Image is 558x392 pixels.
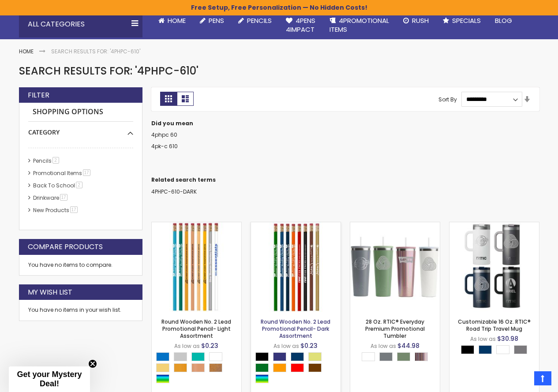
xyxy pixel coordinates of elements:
span: Get your Mystery Deal! [17,370,82,388]
a: New Products17 [31,206,81,214]
a: Blog [488,11,519,30]
div: Navy Blue [479,345,492,354]
a: 4phpc 60 [151,131,177,138]
dt: Related search terms [151,176,539,183]
a: Drinkware17 [31,194,71,202]
div: White [362,352,375,361]
div: Black [461,345,474,354]
div: Green [255,363,269,372]
span: As low as [174,342,200,350]
div: Red [291,363,304,372]
div: Sage Green [397,352,410,361]
strong: Search results for: '4PHPC-610' [51,48,140,55]
span: Pencils [247,16,272,25]
div: Orange [273,363,286,372]
strong: Shopping Options [28,103,133,122]
a: 28 Oz. RTIC® Everyday Premium Promotional Tumbler [365,318,425,340]
a: Promotional Items17 [31,169,94,177]
span: $0.23 [300,341,318,350]
a: Specials [436,11,488,30]
dt: Did you mean [151,120,539,127]
span: $44.98 [397,341,419,350]
a: Customizable 16 Oz. RTIC® Road Trip Travel Mug [458,318,531,332]
div: Select A Color [156,352,241,385]
div: Assorted [255,374,269,383]
a: 4Pens4impact [279,11,322,40]
span: Specials [452,16,481,25]
div: Graphite [514,345,527,354]
div: Silver [174,352,187,361]
div: Royal Blue [273,352,286,361]
a: Home [151,11,193,30]
div: Blue Light [156,352,169,361]
div: Get your Mystery Deal!Close teaser [9,366,90,392]
span: 17 [83,169,90,176]
div: Natural Wood Beige [209,363,222,372]
img: 28 Oz. RTIC® Everyday Premium Promotional Tumbler [350,222,440,312]
a: Home [19,48,34,55]
span: $30.98 [497,334,518,343]
span: Blog [495,16,512,25]
span: Pens [209,16,224,25]
button: Close teaser [88,359,97,368]
span: 17 [60,194,67,201]
a: 4PHPC-610-DARK [151,188,197,195]
a: Round Wooden No. 2 Lead Promotional Pencil- Light Assortment [161,318,231,340]
div: Black [255,352,269,361]
a: Pencils [231,11,279,30]
div: Bright Yellow [156,363,169,372]
strong: Grid [160,92,177,106]
span: As low as [470,335,496,343]
div: Fog [379,352,393,361]
div: Brown [308,363,322,372]
div: Assorted [156,374,169,383]
div: Select A Color [362,352,432,363]
div: White [209,352,222,361]
span: $0.23 [201,341,218,350]
div: Select A Color [461,345,532,356]
a: Round Wooden No. 2 Lead Promotional Pencil- Dark Assortment [251,222,341,229]
img: Customizable 16 Oz. RTIC® Road Trip Travel Mug [449,222,539,312]
a: Rush [396,11,436,30]
a: Customizable 16 Oz. RTIC® Road Trip Travel Mug [449,222,539,229]
div: All Categories [19,11,142,37]
div: You have no items to compare. [19,255,142,276]
div: You have no items in your wish list. [28,306,133,314]
a: 28 Oz. RTIC® Everyday Premium Promotional Tumbler [350,222,440,229]
a: Round Wooden No. 2 Lead Promotional Pencil- Light Assortment [152,222,241,229]
div: Gold [308,352,322,361]
label: Sort By [438,95,457,103]
span: Home [168,16,186,25]
div: Select A Color [255,352,341,385]
span: 2 [76,182,82,188]
img: Round Wooden No. 2 Lead Promotional Pencil- Dark Assortment [251,222,341,312]
span: Rush [412,16,429,25]
div: Teal [191,352,205,361]
div: Category [28,122,133,137]
a: 4PROMOTIONALITEMS [322,11,396,40]
span: 4Pens 4impact [286,16,315,34]
div: Snapdragon Glitter [415,352,428,361]
a: Pencils2 [31,157,62,164]
div: White [496,345,509,354]
span: 17 [70,206,78,213]
a: Back To School2 [31,182,86,189]
div: Dull Yellow [174,363,187,372]
a: Round Wooden No. 2 Lead Promotional Pencil- Dark Assortment [261,318,330,340]
div: Tannish [191,363,205,372]
span: Search results for: '4PHPC-610' [19,63,198,78]
strong: My Wish List [28,287,72,297]
strong: Compare Products [28,242,103,252]
span: As low as [371,342,396,350]
span: As low as [273,342,299,350]
a: Top [534,371,551,385]
img: Round Wooden No. 2 Lead Promotional Pencil- Light Assortment [152,222,241,312]
span: 4PROMOTIONAL ITEMS [330,16,389,34]
span: 2 [52,157,59,164]
div: Navy Blue [291,352,304,361]
a: 4pk-c 610 [151,142,178,150]
strong: Filter [28,90,49,100]
a: Pens [193,11,231,30]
